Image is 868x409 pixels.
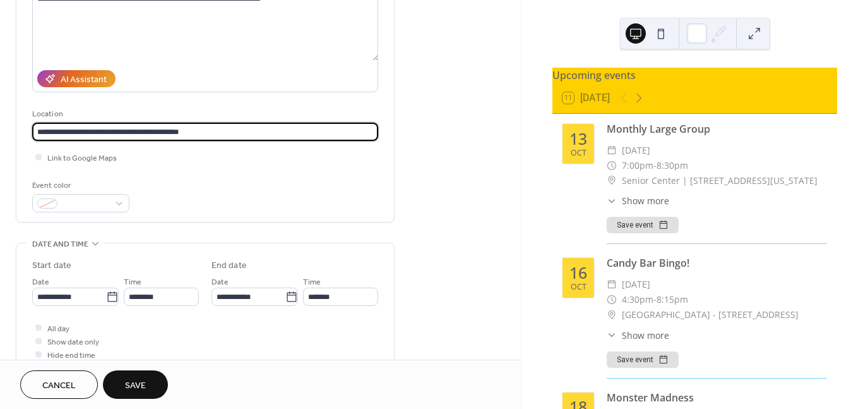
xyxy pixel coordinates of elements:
[607,329,669,342] button: ​Show more
[32,259,71,272] div: Start date
[61,73,107,87] div: AI Assistant
[303,276,321,289] span: Time
[47,336,99,349] span: Show date only
[47,152,117,165] span: Link to Google Maps
[622,277,650,292] span: [DATE]
[607,329,617,342] div: ​
[569,131,587,147] div: 13
[32,179,127,192] div: Event color
[653,292,657,307] span: -
[607,351,679,368] button: Save event
[607,194,617,207] div: ​
[125,379,146,393] span: Save
[607,143,617,158] div: ​
[622,307,799,322] span: [GEOGRAPHIC_DATA] - [STREET_ADDRESS]
[103,370,168,399] button: Save
[607,194,669,207] button: ​Show more
[32,238,88,251] span: Date and time
[607,390,827,405] div: Monster Madness
[607,277,617,292] div: ​
[657,158,688,173] span: 8:30pm
[20,370,98,399] button: Cancel
[571,149,586,157] div: Oct
[552,68,837,83] div: Upcoming events
[42,379,76,393] span: Cancel
[607,255,827,271] div: Candy Bar Bingo!
[622,329,669,342] span: Show more
[622,173,817,188] span: Senior Center | [STREET_ADDRESS][US_STATE]
[607,217,679,233] button: Save event
[622,158,653,173] span: 7:00pm
[569,265,587,281] div: 16
[47,322,69,336] span: All day
[607,292,617,307] div: ​
[657,292,688,307] span: 8:15pm
[32,107,376,121] div: Location
[571,283,586,291] div: Oct
[607,158,617,173] div: ​
[211,276,229,289] span: Date
[622,143,650,158] span: [DATE]
[607,307,617,322] div: ​
[653,158,657,173] span: -
[47,349,95,362] span: Hide end time
[622,194,669,207] span: Show more
[37,70,116,87] button: AI Assistant
[607,173,617,188] div: ​
[622,292,653,307] span: 4:30pm
[124,276,141,289] span: Time
[211,259,247,272] div: End date
[32,276,49,289] span: Date
[607,121,827,137] div: Monthly Large Group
